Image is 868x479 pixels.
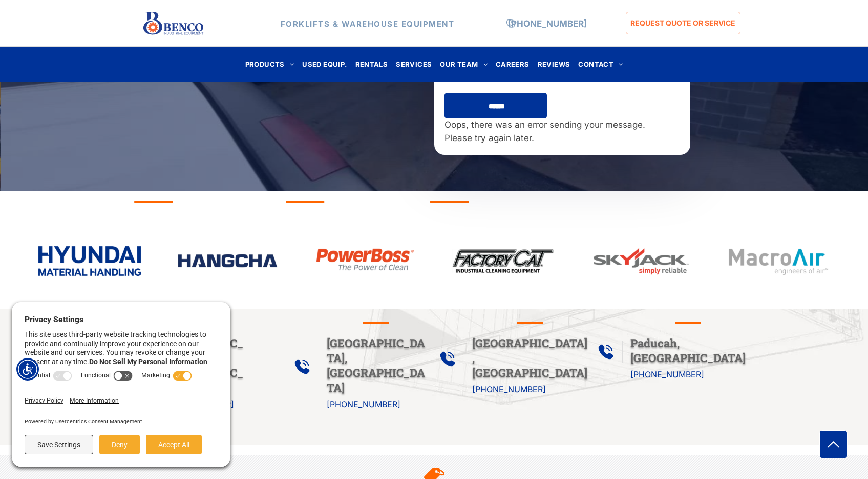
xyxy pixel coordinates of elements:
span: REQUEST QUOTE OR SERVICE [630,13,735,32]
a: CONTACT [574,57,627,71]
span: Paducah, [GEOGRAPHIC_DATA] [630,335,746,365]
a: PRODUCTS [241,57,299,71]
div: Accessibility Menu [16,358,39,381]
img: bencoindustrial [727,245,830,278]
span: [GEOGRAPHIC_DATA], [GEOGRAPHIC_DATA] [327,335,425,395]
a: USED EQUIP. [298,57,351,71]
a: [PHONE_NUMBER] [630,369,704,380]
span: [GEOGRAPHIC_DATA], [GEOGRAPHIC_DATA] [160,335,243,395]
strong: FORKLIFTS & WAREHOUSE EQUIPMENT [281,18,455,28]
a: REVIEWS [534,57,575,71]
a: CAREERS [492,57,534,71]
img: bencoindustrial [38,246,141,276]
a: OUR TEAM [436,57,492,71]
img: bencoindustrial [176,252,279,269]
a: [PHONE_NUMBER] [508,18,587,28]
div: Oops, there was an error sending your message. Please try again later. [444,118,680,145]
a: RENTALS [351,57,392,71]
img: bencoindustrial [452,246,554,275]
a: SERVICES [392,57,436,71]
img: bencoindustrial [589,245,692,277]
a: [PHONE_NUMBER] [472,384,546,394]
a: [PHONE_NUMBER] [327,399,400,409]
img: bencoindustrial [314,245,416,274]
a: REQUEST QUOTE OR SERVICE [626,12,740,34]
span: [GEOGRAPHIC_DATA], [GEOGRAPHIC_DATA] [472,335,587,380]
